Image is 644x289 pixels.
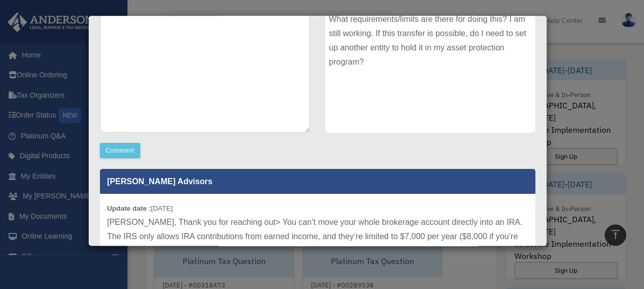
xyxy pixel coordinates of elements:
[107,205,151,212] b: Update date :
[107,205,173,212] small: [DATE]
[100,143,140,158] button: Comment
[100,169,535,194] p: [PERSON_NAME] Advisors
